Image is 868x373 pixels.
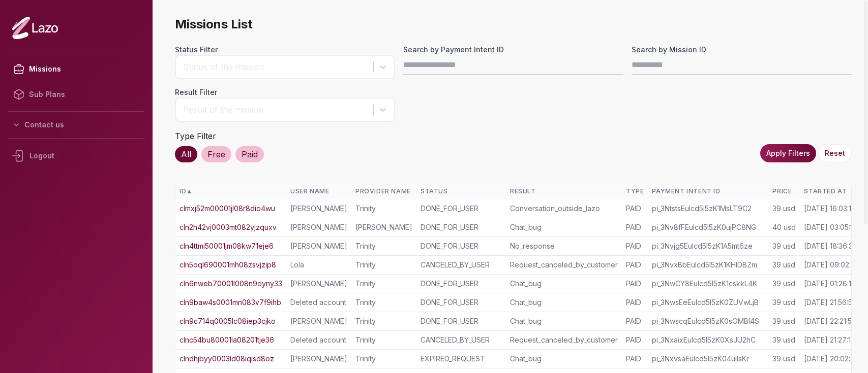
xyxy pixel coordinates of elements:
[772,354,796,364] div: 39 usd
[179,335,274,345] a: clnc54bu80001la08201tje36
[772,222,796,232] div: 40 usd
[175,131,216,141] label: Type Filter
[179,297,281,308] a: cln9baw4s0001mn083v7f9ihb
[355,335,412,345] div: Trinity
[355,204,412,214] div: Trinity
[355,187,412,195] div: Provider Name
[804,279,856,289] div: [DATE] 01:26:19
[626,354,644,364] div: PAID
[626,316,644,326] div: PAID
[510,260,618,270] div: Request_canceled_by_customer
[626,279,644,289] div: PAID
[355,316,412,326] div: Trinity
[175,87,395,97] label: Result Filter
[201,146,231,162] div: Free
[510,354,618,364] div: Chat_bug
[818,144,852,162] button: Reset
[179,187,282,195] div: ID
[8,116,144,134] button: Contact us
[290,204,347,214] div: [PERSON_NAME]
[510,316,618,326] div: Chat_bug
[290,316,347,326] div: [PERSON_NAME]
[652,241,764,251] div: pi_3Nvjg5Eulcd5I5zK1A5mt6ze
[8,56,144,82] a: Missions
[772,335,796,345] div: 39 usd
[652,187,764,195] div: Payment Intent ID
[179,279,282,289] a: cln6nweb70001l008n9oyny33
[421,297,502,308] div: DONE_FOR_USER
[804,335,855,345] div: [DATE] 21:27:13
[179,241,274,251] a: cln4ttmi50001jm08kw71eje6
[355,260,412,270] div: Trinity
[183,104,368,116] div: Result of the mission
[626,187,644,195] div: Type
[804,260,858,270] div: [DATE] 09:02:01
[355,297,412,308] div: Trinity
[421,354,502,364] div: EXPIRED_REQUEST
[421,222,502,232] div: DONE_FOR_USER
[421,316,502,326] div: DONE_FOR_USER
[804,187,859,195] div: Started At
[175,146,197,162] div: All
[652,204,764,214] div: pi_3NtstsEulcd5I5zK1MsLT9C2
[290,260,347,270] div: Lola
[403,45,623,55] label: Search by Payment Intent ID
[772,204,796,214] div: 39 usd
[179,222,277,232] a: cln2h42vj0003mt082yjzquxv
[510,187,618,195] div: Result
[772,187,796,195] div: Price
[772,279,796,289] div: 39 usd
[355,241,412,251] div: Trinity
[186,187,192,195] span: ▲
[179,204,275,214] a: clmxj52m00001jl08r8dio4wu
[510,297,618,308] div: Chat_bug
[183,61,368,73] div: Status of the mission
[626,204,644,214] div: PAID
[355,354,412,364] div: Trinity
[510,204,618,214] div: Conversation_outside_lazo
[179,354,274,364] a: clndhjbyy0003ld08iqisd8oz
[8,143,144,169] div: Logout
[355,279,412,289] div: Trinity
[510,222,618,232] div: Chat_bug
[8,82,144,107] a: Sub Plans
[290,335,347,345] div: Deleted account
[626,260,644,270] div: PAID
[772,241,796,251] div: 39 usd
[421,204,502,214] div: DONE_FOR_USER
[626,297,644,308] div: PAID
[421,279,502,289] div: DONE_FOR_USER
[290,187,347,195] div: User Name
[290,222,347,232] div: [PERSON_NAME]
[510,335,618,345] div: Request_canceled_by_customer
[421,260,502,270] div: CANCELED_BY_USER
[179,260,276,270] a: cln5oql690001mh08zsvjzip8
[772,316,796,326] div: 39 usd
[179,316,276,326] a: cln9c714q0005lc08iep3cjko
[652,297,764,308] div: pi_3NwsEeEulcd5I5zK0ZUVwLjB
[652,354,764,364] div: pi_3NxvsaEulcd5I5zK04uiIsKr
[760,144,816,162] button: Apply Filters
[290,297,347,308] div: Deleted account
[421,335,502,345] div: CANCELED_BY_USER
[421,241,502,251] div: DONE_FOR_USER
[652,335,764,345] div: pi_3NxaixEulcd5I5zK0XsJU2hC
[626,335,644,345] div: PAID
[652,279,764,289] div: pi_3NwCY8Eulcd5I5zK1cskkL4K
[772,260,796,270] div: 39 usd
[804,222,857,232] div: [DATE] 03:05:15
[652,222,764,232] div: pi_3Nv8fFEulcd5I5zK0ujPC8NG
[421,187,502,195] div: Status
[235,146,264,162] div: Paid
[175,16,852,32] span: Missions List
[652,260,764,270] div: pi_3NvxBbEulcd5I5zK1KHIDBZm
[652,316,764,326] div: pi_3NwscqEulcd5I5zK0sOMBI4S
[626,241,644,251] div: PAID
[510,279,618,289] div: Chat_bug
[804,241,857,251] div: [DATE] 18:36:35
[355,222,412,232] div: [PERSON_NAME]
[290,241,347,251] div: [PERSON_NAME]
[804,316,856,326] div: [DATE] 22:21:58
[510,241,618,251] div: No_response
[804,297,857,308] div: [DATE] 21:56:59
